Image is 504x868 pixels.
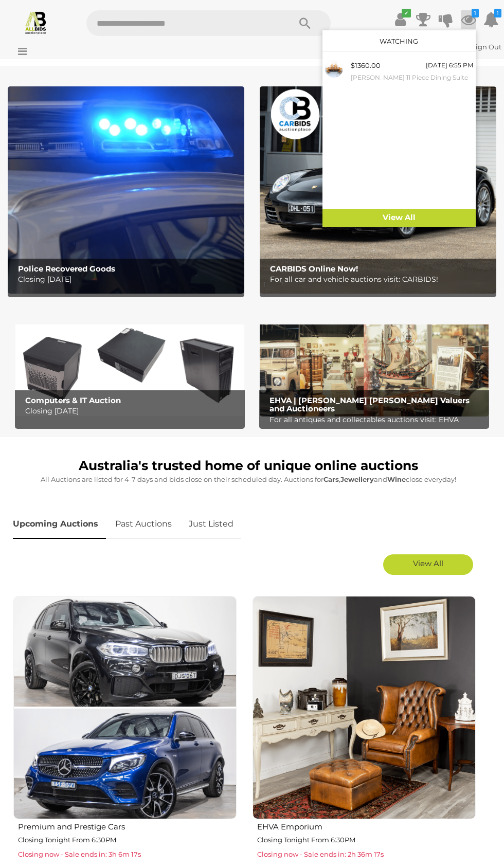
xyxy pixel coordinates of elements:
a: View All [322,209,476,227]
a: Sign Out [472,43,501,51]
a: 1 [483,10,499,29]
div: [DATE] 6:55 PM [426,60,473,71]
small: [PERSON_NAME] 11 Piece Dining Suite [351,72,473,83]
img: 54368-1l.jpg [325,60,343,78]
i: ✔ [402,9,411,17]
i: 1 [494,9,501,17]
button: Search [279,10,331,36]
span: $1360.00 [351,61,381,69]
a: $1360.00 [DATE] 6:55 PM [PERSON_NAME] 11 Piece Dining Suite [322,57,476,85]
a: 1 [461,10,476,29]
img: Allbids.com.au [24,10,48,34]
i: 1 [472,9,479,17]
a: Watching [380,37,418,45]
a: ✔ [393,10,408,29]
